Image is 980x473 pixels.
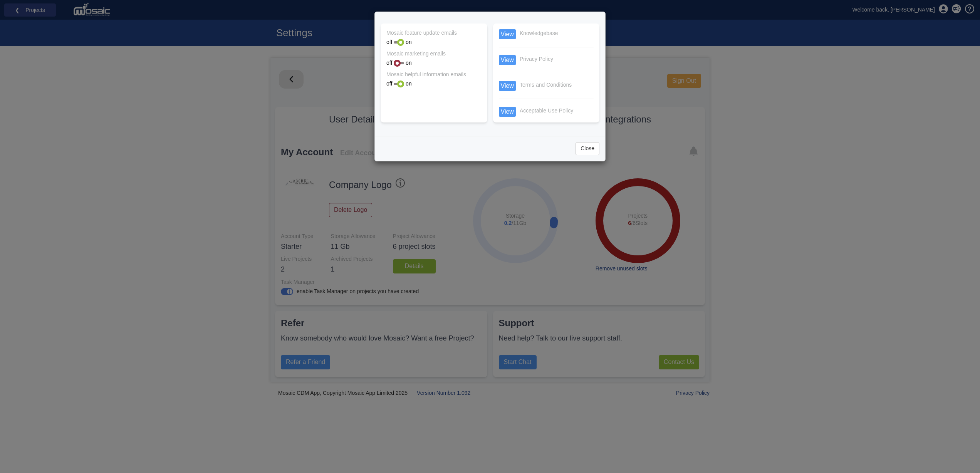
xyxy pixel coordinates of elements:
[520,30,558,37] p: Knowledgebase
[406,80,412,88] p: on
[386,80,392,88] p: off
[386,50,482,58] p: Mosaic marketing emails
[520,55,553,63] p: Privacy Policy
[386,71,482,79] p: Mosaic helpful information emails
[386,59,392,67] p: off
[386,39,392,46] p: off
[947,438,974,467] iframe: Chat
[499,81,516,91] a: View
[499,29,516,39] a: View
[386,29,482,37] p: Mosaic feature update emails
[394,39,404,46] img: green_toggle.png
[576,142,599,155] button: Close
[394,60,404,67] img: red_toggle.png
[499,107,516,117] a: View
[394,81,404,87] img: green_toggle.png
[520,107,573,115] p: Acceptable Use Policy
[406,59,412,67] p: on
[520,81,572,89] p: Terms and Conditions
[499,55,516,65] a: View
[406,39,412,46] p: on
